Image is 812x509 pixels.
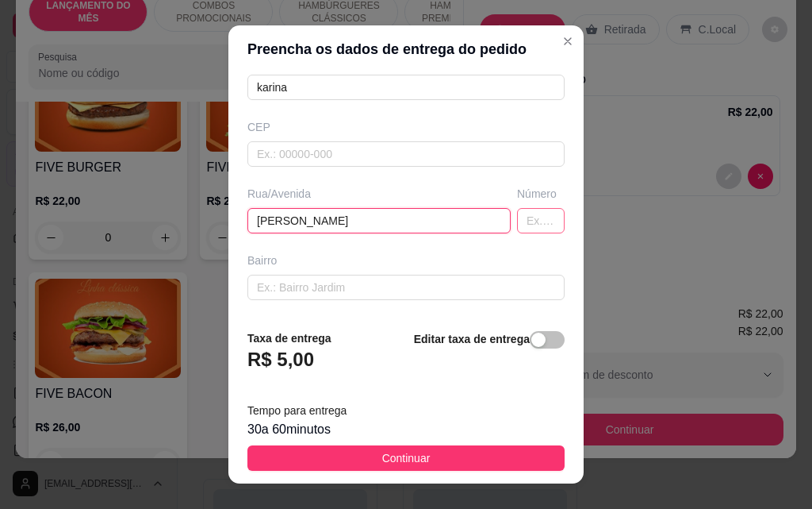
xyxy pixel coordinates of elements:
[247,208,511,233] input: Ex.: Rua Oscar Freire
[382,449,431,467] span: Continuar
[247,404,347,417] span: Tempo para entrega
[247,75,565,100] input: Ex.: João da Silva
[555,29,580,54] button: Close
[247,186,511,202] div: Rua/Avenida
[247,420,565,439] div: 30 a 60 minutos
[247,347,314,372] h3: R$ 5,00
[247,253,565,268] div: Bairro
[517,186,565,202] div: Número
[228,25,584,73] header: Preencha os dados de entrega do pedido
[414,333,530,345] strong: Editar taxa de entrega
[247,445,565,471] button: Continuar
[247,275,565,300] input: Ex.: Bairro Jardim
[247,119,565,135] div: CEP
[247,141,565,167] input: Ex.: 00000-000
[247,332,331,345] strong: Taxa de entrega
[517,208,565,233] input: Ex.: 44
